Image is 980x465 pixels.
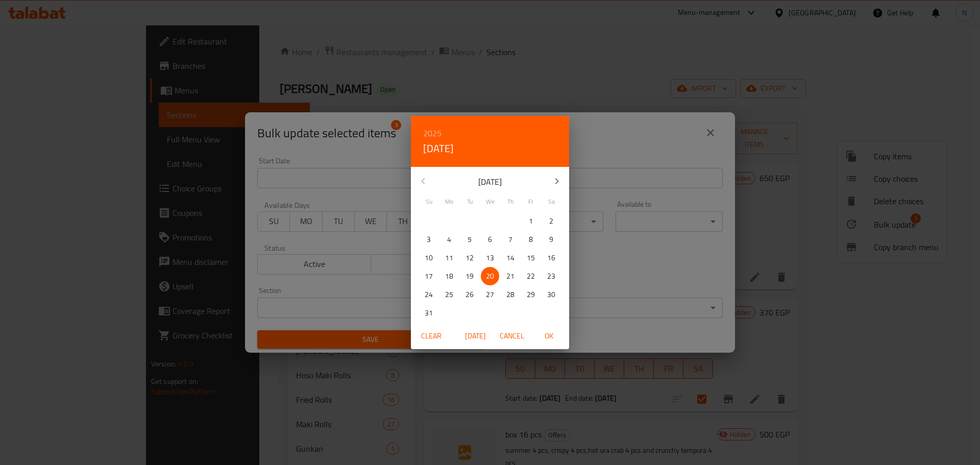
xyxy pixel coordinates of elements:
[420,304,438,322] button: 31
[423,126,442,140] button: 2025
[547,288,555,301] p: 30
[501,267,520,285] button: 21
[486,252,494,264] p: 13
[425,252,433,264] p: 10
[486,288,494,301] p: 27
[440,230,458,249] button: 4
[481,285,499,304] button: 27
[527,252,535,264] p: 15
[465,288,474,301] p: 26
[460,249,479,267] button: 12
[460,267,479,285] button: 19
[481,249,499,267] button: 13
[532,327,565,346] button: OK
[547,270,555,283] p: 23
[529,233,533,246] p: 8
[435,176,545,188] p: [DATE]
[542,267,560,285] button: 23
[522,285,540,304] button: 29
[496,327,528,346] button: Cancel
[465,252,474,264] p: 12
[549,215,553,228] p: 2
[465,270,474,283] p: 19
[542,212,560,230] button: 2
[419,330,444,342] span: Clear
[425,270,433,283] p: 17
[500,330,524,342] span: Cancel
[488,233,492,246] p: 6
[506,270,514,283] p: 21
[425,288,433,301] p: 24
[420,267,438,285] button: 17
[460,230,479,249] button: 5
[440,267,458,285] button: 18
[501,197,520,206] span: Th
[527,270,535,283] p: 22
[547,252,555,264] p: 16
[468,233,472,246] p: 5
[423,140,454,157] button: [DATE]
[420,230,438,249] button: 3
[506,252,514,264] p: 14
[459,327,492,346] button: [DATE]
[440,285,458,304] button: 25
[486,270,494,283] p: 20
[522,212,540,230] button: 1
[420,249,438,267] button: 10
[425,307,433,320] p: 31
[460,197,479,206] span: Tu
[542,197,560,206] span: Sa
[529,215,533,228] p: 1
[527,288,535,301] p: 29
[522,230,540,249] button: 8
[481,267,499,285] button: 20
[501,249,520,267] button: 14
[440,249,458,267] button: 11
[460,285,479,304] button: 26
[440,197,458,206] span: Mo
[542,230,560,249] button: 9
[501,285,520,304] button: 28
[420,197,438,206] span: Su
[481,197,499,206] span: We
[481,230,499,249] button: 6
[522,197,540,206] span: Fr
[542,249,560,267] button: 16
[420,285,438,304] button: 24
[463,330,487,342] span: [DATE]
[447,233,451,246] p: 4
[506,288,514,301] p: 28
[445,288,453,301] p: 25
[501,230,520,249] button: 7
[522,267,540,285] button: 22
[536,330,561,342] span: OK
[445,270,453,283] p: 18
[549,233,553,246] p: 9
[427,233,431,246] p: 3
[508,233,512,246] p: 7
[445,252,453,264] p: 11
[542,285,560,304] button: 30
[415,327,448,346] button: Clear
[522,249,540,267] button: 15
